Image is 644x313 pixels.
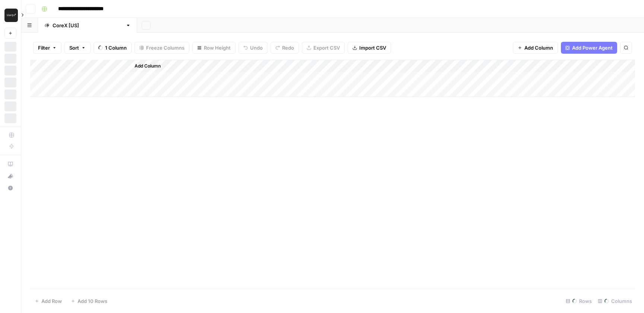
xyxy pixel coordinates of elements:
button: Import CSV [348,42,391,54]
button: Workspace: Klaviyo [4,6,16,25]
button: Add Column [513,42,558,54]
button: Sort [64,42,91,54]
div: Columns [595,295,635,307]
button: Add 10 Rows [66,295,112,307]
span: Undo [250,44,263,51]
button: Help + Support [4,182,16,194]
span: Add Power Agent [572,44,613,51]
span: Freeze Columns [146,44,184,51]
button: Export CSV [302,42,345,54]
span: Export CSV [313,44,340,51]
button: Row Height [192,42,236,54]
div: What's new? [5,170,16,182]
button: Add Row [30,295,66,307]
div: CoreX [[GEOGRAPHIC_DATA]] [53,22,123,29]
span: Add Row [41,297,62,305]
span: Row Height [204,44,231,51]
button: 1 Column [94,42,132,54]
span: 1 Column [105,44,127,51]
a: CoreX [[GEOGRAPHIC_DATA]] [38,18,137,33]
span: Add 10 Rows [78,297,107,305]
button: Add Power Agent [561,42,617,54]
span: Filter [38,44,50,51]
span: Redo [282,44,294,51]
a: AirOps Academy [4,158,16,170]
button: Redo [271,42,299,54]
button: Undo [239,42,268,54]
span: Sort [69,44,79,51]
span: Add Column [524,44,553,51]
button: What's new? [4,170,16,182]
span: Import CSV [359,44,386,51]
button: Filter [33,42,61,54]
button: Add Column [125,61,164,71]
div: Rows [563,295,595,307]
span: Add Column [135,63,161,69]
button: Freeze Columns [135,42,189,54]
img: Klaviyo Logo [4,9,18,22]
